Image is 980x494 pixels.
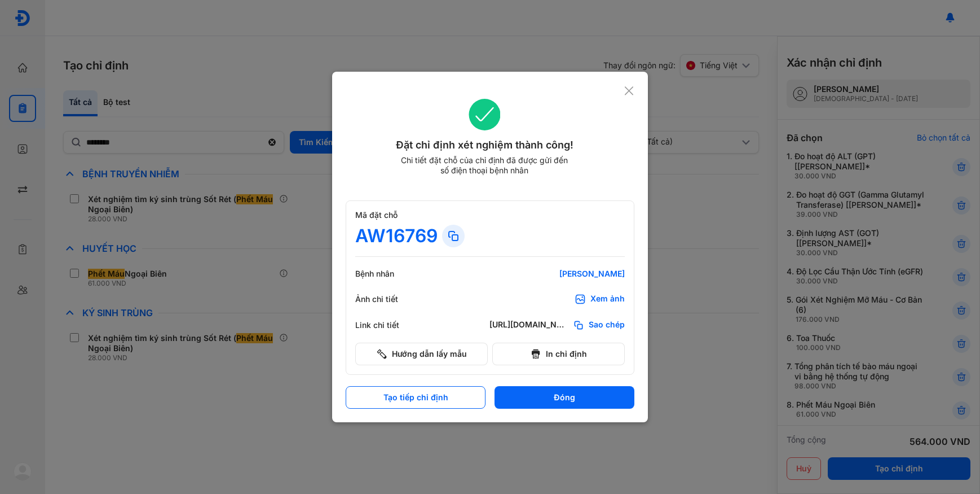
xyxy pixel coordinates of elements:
div: AW16769 [355,225,438,247]
div: [PERSON_NAME] [489,269,625,279]
div: Mã đặt chỗ [355,210,625,220]
div: Bệnh nhân [355,269,423,279]
div: Xem ảnh [590,294,625,305]
span: Sao chép [589,320,625,331]
div: Link chi tiết [355,320,423,330]
div: Chi tiết đặt chỗ của chỉ định đã được gửi đến số điện thoại bệnh nhân [396,155,573,176]
div: Đặt chỉ định xét nghiệm thành công! [346,137,624,153]
button: Đóng [495,386,634,409]
button: In chỉ định [492,343,625,365]
button: Tạo tiếp chỉ định [346,386,485,409]
div: Ảnh chi tiết [355,294,423,304]
div: [URL][DOMAIN_NAME] [489,320,568,331]
button: Hướng dẫn lấy mẫu [355,343,488,365]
